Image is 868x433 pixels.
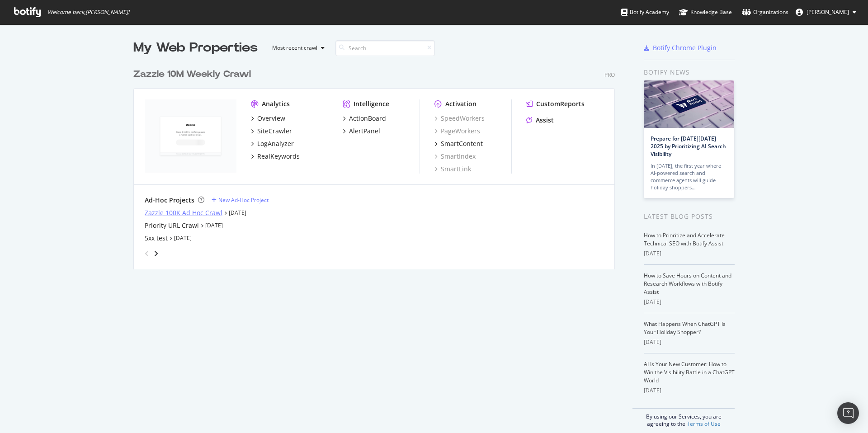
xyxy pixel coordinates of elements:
[441,139,483,148] div: SmartContent
[133,39,258,57] div: My Web Properties
[47,9,129,16] span: Welcome back, [PERSON_NAME] !
[536,99,585,108] div: CustomReports
[651,162,727,191] div: In [DATE], the first year where AI-powered search and commerce agents will guide holiday shoppers…
[141,246,153,261] div: angle-left
[218,196,269,204] div: New Ad-Hoc Project
[349,127,380,136] div: AlertPanel
[621,8,669,17] div: Botify Academy
[145,99,236,173] img: zazzle.com
[265,41,328,55] button: Most recent crawl
[644,249,735,258] div: [DATE]
[644,212,735,221] div: Latest Blog Posts
[644,338,735,346] div: [DATE]
[632,408,735,428] div: By using our Services, you are agreeing to the
[644,386,735,395] div: [DATE]
[212,196,269,204] a: New Ad-Hoc Project
[742,8,788,17] div: Organizations
[257,114,285,123] div: Overview
[229,209,246,216] a: [DATE]
[153,249,159,258] div: angle-right
[262,99,290,108] div: Analytics
[349,114,386,123] div: ActionBoard
[174,234,192,242] a: [DATE]
[133,68,251,81] div: Zazzle 10M Weekly Crawl
[133,68,255,81] a: Zazzle 10M Weekly Crawl
[679,8,732,17] div: Knowledge Base
[788,5,863,19] button: [PERSON_NAME]
[257,152,300,161] div: RealKeywords
[251,152,300,161] a: RealKeywords
[644,231,725,247] a: How to Prioritize and Accelerate Technical SEO with Botify Assist
[257,127,292,136] div: SiteCrawler
[145,208,222,217] a: Zazzle 100K Ad Hoc Crawl
[644,67,735,77] div: Botify news
[434,139,483,148] a: SmartContent
[343,127,380,136] a: AlertPanel
[445,99,476,108] div: Activation
[434,165,471,174] a: SmartLink
[604,71,615,79] div: Pro
[272,45,317,51] div: Most recent crawl
[644,298,735,306] div: [DATE]
[807,8,849,16] span: Colin Ma
[644,80,734,128] img: Prepare for Black Friday 2025 by Prioritizing AI Search Visibility
[145,221,199,230] a: Priority URL Crawl
[526,116,554,125] a: Assist
[536,116,554,125] div: Assist
[644,272,731,296] a: How to Save Hours on Content and Research Workflows with Botify Assist
[526,99,585,108] a: CustomReports
[257,139,294,148] div: LogAnalyzer
[354,99,389,108] div: Intelligence
[251,127,292,136] a: SiteCrawler
[837,402,859,424] div: Open Intercom Messenger
[145,234,168,243] a: 5xx test
[434,152,476,161] a: SmartIndex
[251,139,294,148] a: LogAnalyzer
[434,114,485,123] a: SpeedWorkers
[335,40,435,56] input: Search
[653,43,717,52] div: Botify Chrome Plugin
[205,221,223,229] a: [DATE]
[251,114,285,123] a: Overview
[145,196,194,205] div: Ad-Hoc Projects
[434,127,480,136] a: PageWorkers
[644,320,726,336] a: What Happens When ChatGPT Is Your Holiday Shopper?
[644,43,717,52] a: Botify Chrome Plugin
[651,135,726,158] a: Prepare for [DATE][DATE] 2025 by Prioritizing AI Search Visibility
[644,360,735,384] a: AI Is Your New Customer: How to Win the Visibility Battle in a ChatGPT World
[687,420,721,428] a: Terms of Use
[343,114,386,123] a: ActionBoard
[133,57,622,269] div: grid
